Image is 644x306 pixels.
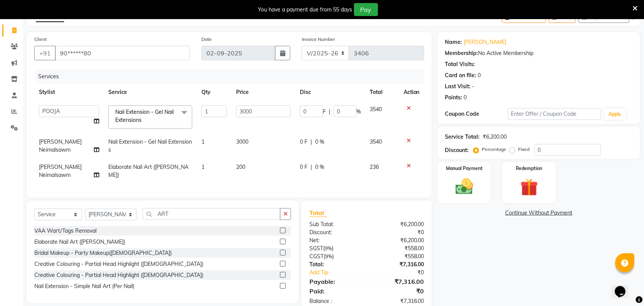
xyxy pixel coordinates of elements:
[356,108,361,116] span: %
[450,176,479,197] img: _cash.svg
[329,108,330,116] span: |
[315,138,324,146] span: 0 %
[300,138,308,146] span: 0 F
[304,244,367,253] div: ( )
[295,84,365,101] th: Disc
[325,253,332,259] span: 9%
[367,261,430,269] div: ₹7,316.00
[370,164,379,170] span: 236
[445,133,480,141] div: Service Total:
[478,71,481,79] div: 0
[315,163,324,171] span: 0 %
[302,36,335,43] label: Invoice Number
[197,84,232,101] th: Qty
[34,238,125,246] div: Elaborate Nail Art ([PERSON_NAME])
[304,253,367,261] div: ( )
[367,277,430,286] div: ₹7,316.00
[108,164,188,178] span: Elaborate Nail Art ([PERSON_NAME])
[445,38,462,46] div: Name:
[304,228,367,236] div: Discount:
[115,108,174,123] span: Nail Extension - Gel Nail Extensions
[445,83,471,91] div: Last Visit:
[304,261,367,269] div: Total:
[377,269,430,277] div: ₹0
[354,3,378,16] button: Pay
[367,236,430,244] div: ₹6,200.00
[325,245,332,251] span: 9%
[445,110,508,118] div: Coupon Code
[201,138,204,145] span: 1
[142,117,145,123] a: x
[472,83,475,91] div: -
[482,146,507,153] label: Percentage
[365,84,399,101] th: Total
[445,94,462,102] div: Points:
[445,71,477,79] div: Card on file:
[604,108,626,120] button: Apply
[35,70,430,84] div: Services
[104,84,197,101] th: Service
[439,209,639,217] a: Continue Without Payment
[34,260,203,268] div: Creative Colouring - Partial Head Highlight ([DEMOGRAPHIC_DATA])
[55,46,190,60] input: Search by Name/Mobile/Email/Code
[311,163,312,171] span: |
[34,249,172,257] div: Bridal Makeup - Party Makeup([DEMOGRAPHIC_DATA])
[367,297,430,305] div: ₹7,316.00
[445,60,475,68] div: Total Visits:
[464,38,507,46] a: [PERSON_NAME]
[39,164,82,178] span: [PERSON_NAME] Neimalsawm
[304,277,367,286] div: Payable:
[445,49,478,57] div: Membership:
[367,244,430,253] div: ₹558.00
[483,133,507,141] div: ₹6,200.00
[34,84,104,101] th: Stylist
[34,36,47,43] label: Client
[304,287,367,296] div: Paid:
[516,165,543,172] label: Redemption
[445,49,633,57] div: No Active Membership
[515,176,544,198] img: _gift.svg
[258,6,353,14] div: You have a payment due from 55 days
[367,253,430,261] div: ₹558.00
[304,269,377,277] a: Add Tip
[370,106,382,113] span: 3540
[304,236,367,244] div: Net:
[108,138,192,153] span: Nail Extension - Gel Nail Extensions
[34,227,97,235] div: VAA Wart/Tags Removal
[309,245,323,252] span: SGST
[201,164,204,170] span: 1
[370,138,382,145] span: 3540
[367,220,430,228] div: ₹6,200.00
[201,36,212,43] label: Date
[446,165,483,172] label: Manual Payment
[399,84,424,101] th: Action
[445,146,469,154] div: Discount:
[367,287,430,296] div: ₹0
[236,164,245,170] span: 200
[236,138,248,145] span: 3000
[309,209,327,217] span: Total
[518,146,530,153] label: Fixed
[34,282,134,290] div: Nail Extension - Simple Nail Art (Per Nail)
[34,271,203,279] div: Creative Colouring - Partial Head Highlight ([DEMOGRAPHIC_DATA])
[34,46,56,60] button: +91
[464,94,467,102] div: 0
[612,275,636,298] iframe: chat widget
[311,138,312,146] span: |
[304,297,367,305] div: Balance :
[300,163,308,171] span: 0 F
[143,208,280,220] input: Search or Scan
[304,220,367,228] div: Sub Total:
[232,84,295,101] th: Price
[508,108,601,120] input: Enter Offer / Coupon Code
[367,228,430,236] div: ₹0
[323,108,326,116] span: F
[309,253,324,260] span: CGST
[39,138,82,153] span: [PERSON_NAME] Neimalsawm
